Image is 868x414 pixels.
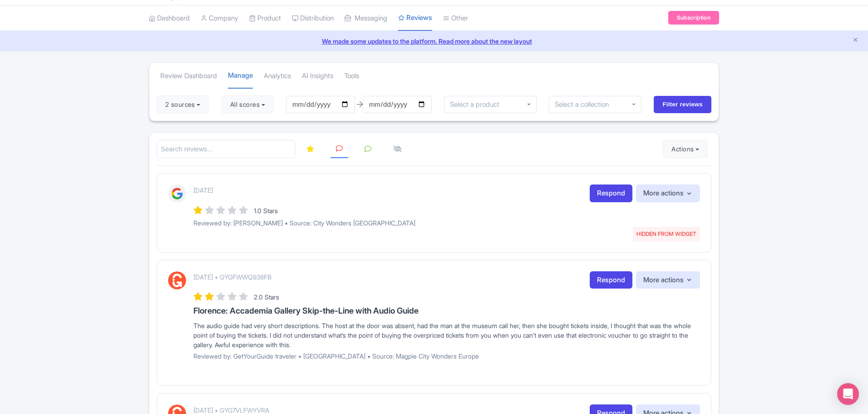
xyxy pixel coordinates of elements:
[837,383,859,405] div: Open Intercom Messenger
[193,351,700,361] p: Reviewed by: GetYourGuide traveler • [GEOGRAPHIC_DATA] • Source: Magpie City Wonders Europe
[193,272,271,282] p: [DATE] • GYGFWWQ938FB
[157,140,296,159] input: Search reviews...
[636,185,700,202] button: More actions
[264,64,291,89] a: Analytics
[302,64,333,89] a: AI Insights
[168,271,186,289] img: GetYourGuide Logo
[222,95,274,114] button: All scores
[201,6,238,31] a: Company
[450,100,504,109] input: Select a product
[852,35,859,46] button: Close announcement
[555,100,615,109] input: Select a collection
[398,5,432,31] a: Reviews
[249,6,281,31] a: Product
[590,271,632,289] a: Respond
[160,64,217,89] a: Review Dashboard
[254,293,279,301] span: 2.0 Stars
[157,95,209,114] button: 2 sources
[344,64,359,89] a: Tools
[443,6,468,31] a: Other
[5,36,863,46] a: We made some updates to the platform. Read more about the new layout
[345,6,387,31] a: Messaging
[663,140,708,158] button: Actions
[633,227,700,241] span: HIDDEN FROM WIDGET
[193,321,700,349] div: The audio guide had very short descriptions. The host at the door was absent, had the man at the ...
[590,185,632,202] a: Respond
[254,207,278,214] span: 1.0 Stars
[149,6,190,31] a: Dashboard
[228,63,253,89] a: Manage
[193,306,700,315] h3: Florence: Accademia Gallery Skip-the-Line with Audio Guide
[193,185,213,195] p: [DATE]
[193,218,700,228] p: Reviewed by: [PERSON_NAME] • Source: City Wonders [GEOGRAPHIC_DATA]
[636,271,700,289] button: More actions
[292,6,334,31] a: Distribution
[668,11,719,25] a: Subscription
[168,185,186,203] img: Google Logo
[654,96,711,113] input: Filter reviews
